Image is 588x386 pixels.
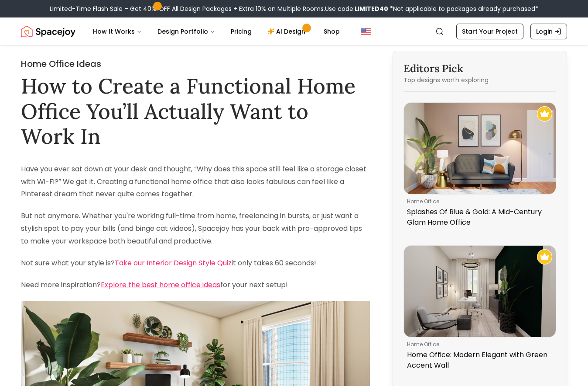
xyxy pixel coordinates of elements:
[224,23,259,40] a: Pricing
[355,4,388,13] b: LIMITED40
[21,163,370,201] p: Have you ever sat down at your desk and thought, “Why does this space still feel like a storage c...
[260,23,315,40] a: AI Design
[403,62,556,76] h3: Editors Pick
[456,24,523,39] a: Start Your Project
[21,17,567,45] nav: Global
[403,76,556,84] p: Top designs worth exploring
[404,246,556,337] img: Home Office: Modern Elegant with Green Accent Wall
[388,4,538,13] span: *Not applicable to packages already purchased*
[115,258,232,268] a: Take our Interior Design Style Quiz
[21,23,75,40] img: Spacejoy Logo
[317,23,347,40] a: Shop
[407,207,549,228] p: Splashes Of Blue & Gold: A Mid-Century Glam Home Office
[407,341,549,348] p: home office
[86,23,149,40] button: How It Works
[325,4,388,13] span: Use code:
[21,23,75,40] a: Spacejoy
[537,249,552,264] img: Recommended Spacejoy Design - Home Office: Modern Elegant with Green Accent Wall
[403,102,556,231] a: Splashes Of Blue & Gold: A Mid-Century Glam Home OfficeRecommended Spacejoy Design - Splashes Of ...
[407,198,549,205] p: home office
[21,279,370,292] p: Need more inspiration? for your next setup!
[530,24,567,39] a: Login
[403,245,556,374] a: Home Office: Modern Elegant with Green Accent WallRecommended Spacejoy Design - Home Office: Mode...
[21,257,370,270] p: Not sure what your style is? it only takes 60 seconds!
[50,4,538,13] div: Limited-Time Flash Sale – Get 40% OFF All Design Packages + Extra 10% on Multiple Rooms.
[361,26,371,37] img: United States
[86,23,347,40] nav: Main
[21,210,370,247] p: But not anymore. Whether you're working full-time from home, freelancing in bursts, or just want ...
[21,73,370,149] h1: How to Create a Functional Home Office You’ll Actually Want to Work In
[101,280,220,290] a: Explore the best home office ideas
[150,23,222,40] button: Design Portfolio
[407,350,549,371] p: Home Office: Modern Elegant with Green Accent Wall
[537,106,552,122] img: Recommended Spacejoy Design - Splashes Of Blue & Gold: A Mid-Century Glam Home Office
[21,58,370,70] h2: Home Office Ideas
[404,103,556,194] img: Splashes Of Blue & Gold: A Mid-Century Glam Home Office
